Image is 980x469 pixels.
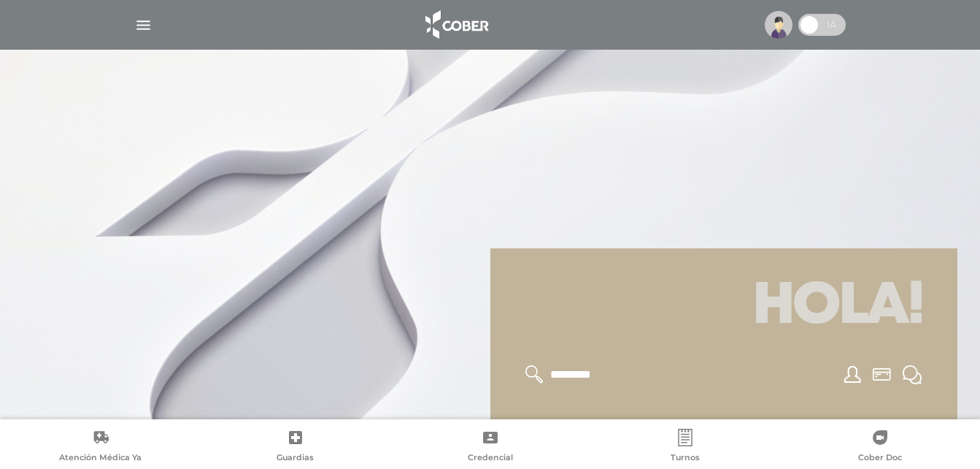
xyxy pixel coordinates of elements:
[782,429,977,466] a: Cober Doc
[3,429,198,466] a: Atención Médica Ya
[858,452,902,465] span: Cober Doc
[417,7,494,42] img: logo_cober_home-white.png
[468,452,513,465] span: Credencial
[134,16,153,34] img: Cober_menu-lines-white.svg
[277,452,314,465] span: Guardias
[59,452,142,465] span: Atención Médica Ya
[198,429,393,466] a: Guardias
[765,11,792,39] img: profile-placeholder.svg
[671,452,700,465] span: Turnos
[587,429,782,466] a: Turnos
[508,266,940,348] h1: Hola!
[393,429,587,466] a: Credencial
